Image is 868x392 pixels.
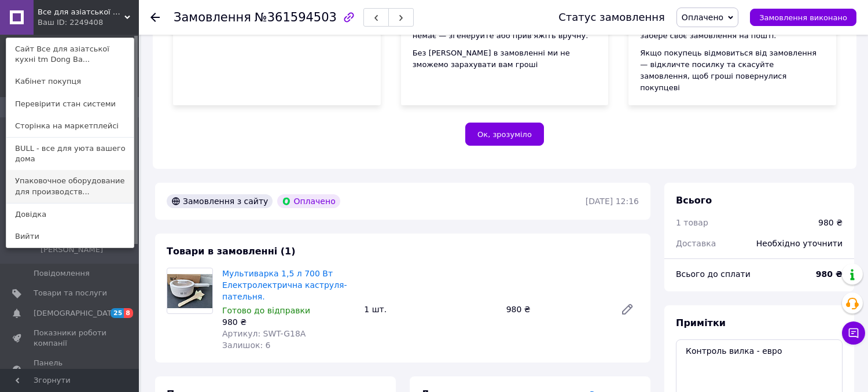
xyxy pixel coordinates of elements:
[6,138,134,170] a: BULL - все для уюта вашего дома
[676,195,712,206] span: Всього
[6,204,134,225] a: Довідка
[38,7,124,17] span: Все для азіатської кухні tm Dong Bao
[6,115,134,137] a: Сторінка на маркетплейсі
[842,321,865,345] button: Чат з покупцем
[6,225,134,247] a: Вийти
[34,308,119,319] span: [DEMOGRAPHIC_DATA]
[465,123,544,146] button: Ок, зрозуміло
[676,269,751,279] span: Всього до сплати
[616,298,639,321] a: Редагувати
[222,316,355,328] div: 980 ₴
[558,12,665,23] div: Статус замовлення
[150,12,160,23] div: Повернутися назад
[676,317,726,328] span: Примітки
[6,170,134,202] a: Упаковочное оборудование для производств...
[6,38,134,71] a: Сайт Все для азіатської кухні tm Dong Ba...
[640,47,825,94] div: Якщо покупець відмовиться від замовлення — відкличте посилку та скасуйте замовлення, щоб гроші по...
[682,13,723,22] span: Оплачено
[749,231,849,256] div: Необхідно уточнити
[174,10,251,24] span: Замовлення
[359,301,501,317] div: 1 шт.
[222,341,271,350] span: Залишок: 6
[124,308,133,318] span: 8
[34,268,90,279] span: Повідомлення
[6,71,134,93] a: Кабінет покупця
[111,308,124,318] span: 25
[167,274,212,308] img: Мультиварка 1,5 л 700 Вт Електролектрична каструля-пательня.
[502,301,611,317] div: 980 ₴
[750,9,856,26] button: Замовлення виконано
[586,197,639,206] time: [DATE] 12:16
[413,47,597,71] div: Без [PERSON_NAME] в замовленні ми не зможемо зарахувати вам гроші
[167,246,296,257] span: Товари в замовленні (1)
[34,358,107,379] span: Панель управління
[759,13,847,22] span: Замовлення виконано
[255,10,337,24] span: №361594503
[222,269,347,301] a: Мультиварка 1,5 л 700 Вт Електролектрична каструля-пательня.
[34,328,107,349] span: Показники роботи компанії
[222,329,306,338] span: Артикул: SWT-G18A
[38,17,86,28] div: Ваш ID: 2249408
[222,306,310,315] span: Готово до відправки
[277,194,340,208] div: Оплачено
[676,218,708,227] span: 1 товар
[6,93,134,115] a: Перевірити стан системи
[167,194,273,208] div: Замовлення з сайту
[34,288,107,298] span: Товари та послуги
[676,239,716,248] span: Доставка
[816,269,843,279] b: 980 ₴
[477,130,532,139] span: Ок, зрозуміло
[818,217,843,228] div: 980 ₴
